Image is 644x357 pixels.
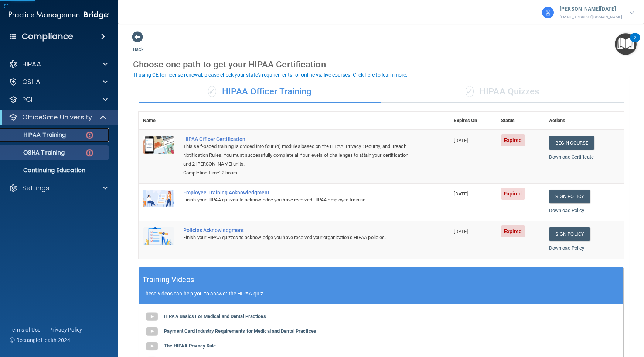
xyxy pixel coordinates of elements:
[183,227,412,233] div: Policies Acknowledgment
[183,142,412,169] div: This self-paced training is divided into four (4) modules based on the HIPAA, Privacy, Security, ...
[85,148,94,157] img: danger-circle.6113f641.png
[545,112,624,130] th: Actions
[549,136,594,150] a: Begin Course
[139,81,381,103] div: HIPAA Officer Training
[183,136,412,142] a: HIPAA Officer Certification
[22,113,92,122] p: OfficeSafe University
[10,336,70,344] span: Ⓒ Rectangle Health 2024
[183,195,412,204] div: Finish your HIPAA quizzes to acknowledge you have received HIPAA employee training.
[183,169,412,177] div: Completion Time: 2 hours
[454,229,468,234] span: [DATE]
[466,86,474,97] span: ✓
[85,131,94,140] img: danger-circle.6113f641.png
[22,95,33,104] p: PCI
[630,11,634,14] img: arrow-down.227dba2b.svg
[501,134,525,146] span: Expired
[144,324,159,339] img: gray_youtube_icon.38fcd6cc.png
[144,309,159,324] img: gray_youtube_icon.38fcd6cc.png
[134,72,408,77] div: If using CE for license renewal, please check your state's requirements for online vs. live cours...
[144,339,159,354] img: gray_youtube_icon.38fcd6cc.png
[9,184,108,193] a: Settings
[22,60,41,69] p: HIPAA
[164,313,266,319] b: HIPAA Basics For Medical and Dental Practices
[9,95,108,104] a: PCI
[133,54,629,75] div: Choose one path to get your HIPAA Certification
[164,328,316,334] b: Payment Card Industry Requirements for Medical and Dental Practices
[549,154,594,160] a: Download Certificate
[549,190,590,203] a: Sign Policy
[549,245,585,251] a: Download Policy
[497,112,545,130] th: Status
[549,208,585,213] a: Download Policy
[634,38,636,47] div: 2
[449,112,496,130] th: Expires On
[9,77,108,86] a: OSHA
[49,326,82,333] a: Privacy Policy
[133,38,144,52] a: Back
[9,60,108,69] a: HIPAA
[183,190,412,195] div: Employee Training Acknowledgment
[143,291,620,297] p: These videos can help you to answer the HIPAA quiz
[615,33,637,55] button: Open Resource Center, 2 new notifications
[9,113,107,122] a: OfficeSafe University
[139,112,179,130] th: Name
[208,86,216,97] span: ✓
[22,31,73,42] h4: Compliance
[549,227,590,241] a: Sign Policy
[10,326,40,333] a: Terms of Use
[560,14,622,21] p: [EMAIL_ADDRESS][DOMAIN_NAME]
[143,273,194,286] h5: Training Videos
[560,4,622,14] p: [PERSON_NAME][DATE]
[164,343,216,349] b: The HIPAA Privacy Rule
[501,225,525,237] span: Expired
[133,71,409,79] button: If using CE for license renewal, please check your state's requirements for online vs. live cours...
[454,138,468,143] span: [DATE]
[183,233,412,242] div: Finish your HIPAA quizzes to acknowledge you have received your organization’s HIPAA policies.
[381,81,624,103] div: HIPAA Quizzes
[501,188,525,200] span: Expired
[22,184,50,193] p: Settings
[22,77,41,86] p: OSHA
[5,149,65,156] p: OSHA Training
[542,7,554,18] img: avatar.17b06cb7.svg
[9,8,109,22] img: PMB logo
[5,167,106,174] p: Continuing Education
[5,131,66,139] p: HIPAA Training
[454,191,468,197] span: [DATE]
